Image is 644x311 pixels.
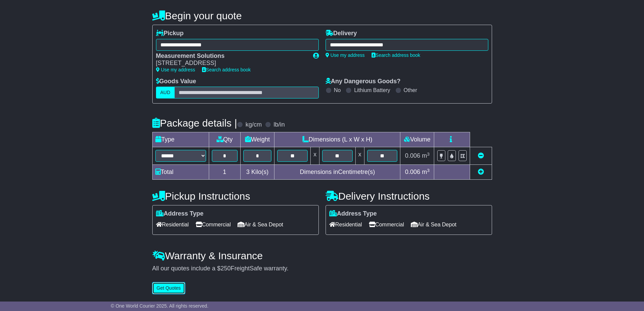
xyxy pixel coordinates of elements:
[156,52,306,60] div: Measurement Solutions
[427,168,430,173] sup: 3
[400,132,434,147] td: Volume
[156,60,306,67] div: [STREET_ADDRESS]
[334,87,341,93] label: No
[240,165,274,180] td: Kilo(s)
[152,165,209,180] td: Total
[156,87,175,98] label: AUD
[152,132,209,147] td: Type
[152,250,492,261] h4: Warranty & Insurance
[152,191,319,202] h4: Pickup Instructions
[329,210,377,218] label: Address Type
[152,10,492,21] h4: Begin your quote
[478,152,484,159] a: Remove this item
[422,169,430,175] span: m
[427,152,430,157] sup: 3
[326,78,401,85] label: Any Dangerous Goods?
[209,132,240,147] td: Qty
[246,169,249,175] span: 3
[273,121,285,129] label: lb/in
[355,147,364,165] td: x
[411,219,457,230] span: Air & Sea Depot
[156,30,184,37] label: Pickup
[152,117,237,129] h4: Package details |
[405,169,420,175] span: 0.006
[209,165,240,180] td: 1
[326,52,365,58] a: Use my address
[156,67,195,72] a: Use my address
[329,219,362,230] span: Residential
[274,132,400,147] td: Dimensions (L x W x H)
[405,152,420,159] span: 0.006
[478,169,484,175] a: Add new item
[240,132,274,147] td: Weight
[238,219,283,230] span: Air & Sea Depot
[245,121,262,129] label: kg/cm
[156,210,204,218] label: Address Type
[111,303,208,309] span: © One World Courier 2025. All rights reserved.
[156,78,196,85] label: Goods Value
[152,282,185,294] button: Get Quotes
[354,87,390,93] label: Lithium Battery
[156,219,189,230] span: Residential
[221,265,231,272] span: 250
[326,30,357,37] label: Delivery
[152,265,492,272] div: All our quotes include a $ FreightSafe warranty.
[404,87,417,93] label: Other
[372,52,420,58] a: Search address book
[274,165,400,180] td: Dimensions in Centimetre(s)
[202,67,251,72] a: Search address book
[369,219,404,230] span: Commercial
[422,152,430,159] span: m
[196,219,231,230] span: Commercial
[311,147,319,165] td: x
[326,191,492,202] h4: Delivery Instructions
